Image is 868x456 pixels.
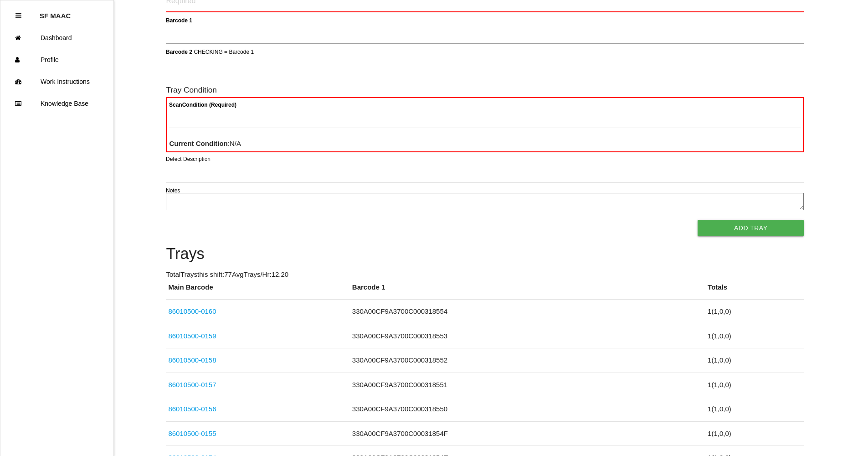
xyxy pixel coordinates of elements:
a: 86010500-0157 [168,381,216,389]
b: Scan Condition (Required) [169,102,236,108]
p: Total Trays this shift: 77 Avg Trays /Hr: 12.20 [166,269,804,280]
label: Notes [166,187,180,195]
b: Current Condition [169,140,227,147]
span: CHECKING = Barcode 1 [194,48,254,55]
b: Barcode 1 [166,17,192,23]
td: 330A00CF9A3700C000318553 [350,324,705,348]
a: 86010500-0160 [168,307,216,315]
td: 330A00CF9A3700C000318550 [350,397,705,422]
p: SF MAAC [40,5,71,20]
td: 1 ( 1 , 0 , 0 ) [705,397,804,422]
span: : N/A [169,140,241,147]
td: 330A00CF9A3700C000318551 [350,373,705,397]
a: 86010500-0156 [168,405,216,413]
a: Profile [0,49,113,71]
td: 1 ( 1 , 0 , 0 ) [705,373,804,397]
a: 86010500-0158 [168,356,216,364]
td: 1 ( 1 , 0 , 0 ) [705,421,804,446]
td: 1 ( 1 , 0 , 0 ) [705,324,804,348]
td: 1 ( 1 , 0 , 0 ) [705,300,804,324]
th: Main Barcode [166,282,349,300]
a: Dashboard [0,27,113,49]
div: Close [15,5,21,27]
td: 330A00CF9A3700C00031854F [350,421,705,446]
a: Knowledge Base [0,93,113,114]
a: 86010500-0155 [168,430,216,437]
td: 330A00CF9A3700C000318552 [350,348,705,373]
td: 1 ( 1 , 0 , 0 ) [705,348,804,373]
td: 330A00CF9A3700C000318554 [350,300,705,324]
th: Totals [705,282,804,300]
a: Work Instructions [0,71,113,93]
b: Barcode 2 [166,48,192,55]
h6: Tray Condition [166,86,804,94]
a: 86010500-0159 [168,332,216,340]
h4: Trays [166,245,804,263]
th: Barcode 1 [350,282,705,300]
label: Defect Description [166,155,211,163]
button: Add Tray [698,220,804,236]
